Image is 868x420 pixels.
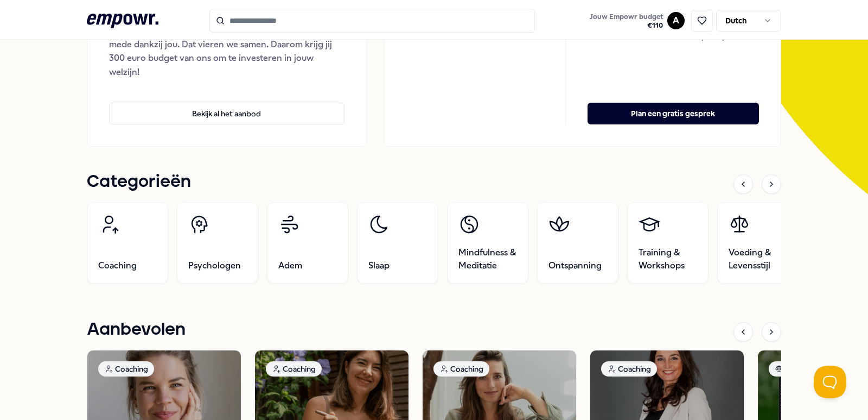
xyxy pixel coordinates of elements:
[177,202,258,284] a: Psychologen
[109,23,344,79] div: Just Good Colleague! Just Good People bestaat 5 jaar, mede dankzij jou. Dat vieren we samen. Daar...
[447,202,528,284] a: Mindfulness & Meditatie
[357,202,438,284] a: Slaap
[266,361,322,377] div: Coaching
[627,202,709,284] a: Training & Workshops
[729,246,787,272] span: Voeding & Levensstijl
[267,202,348,284] a: Adem
[588,10,665,32] button: Jouw Empowr budget€110
[588,103,759,124] button: Plan een gratis gesprek
[590,21,663,30] span: € 110
[87,316,186,343] h1: Aanbevolen
[98,361,154,377] div: Coaching
[87,168,191,196] h1: Categorieën
[368,259,390,272] span: Slaap
[769,361,866,377] div: Voeding & Levensstijl
[601,361,657,377] div: Coaching
[278,259,302,272] span: Adem
[188,259,241,272] span: Psychologen
[458,246,517,272] span: Mindfulness & Meditatie
[87,202,168,284] a: Coaching
[209,9,535,33] input: Search for products, categories or subcategories
[537,202,618,284] a: Ontspanning
[667,12,685,29] button: A
[717,202,799,284] a: Voeding & Levensstijl
[814,366,846,398] iframe: Help Scout Beacon - Open
[109,103,344,124] button: Bekijk al het aanbod
[639,246,697,272] span: Training & Workshops
[109,85,344,124] a: Bekijk al het aanbod
[433,361,489,377] div: Coaching
[548,259,602,272] span: Ontspanning
[585,9,667,32] a: Jouw Empowr budget€110
[98,259,137,272] span: Coaching
[590,12,663,21] span: Jouw Empowr budget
